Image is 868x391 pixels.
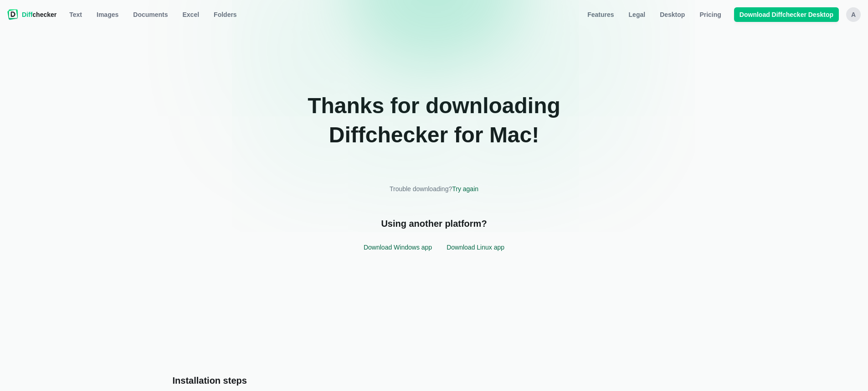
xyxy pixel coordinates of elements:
span: mac [489,123,532,147]
a: Features [582,7,619,22]
a: Text [64,7,87,22]
a: Excel [177,7,205,22]
span: Images [95,10,120,19]
span: linux [477,244,492,251]
button: Folders [208,7,242,22]
span: Features [586,10,616,19]
span: Documents [131,10,169,19]
a: Download windows app [364,244,432,251]
span: checker [22,10,56,19]
a: Download Diffchecker Desktop [734,7,839,22]
span: Folders [212,10,239,19]
span: Excel [181,10,201,19]
a: Images [91,7,124,22]
span: Text [67,10,84,19]
button: a [846,7,861,22]
a: Try again [452,185,478,193]
a: Pricing [694,7,726,22]
span: Download Diffchecker Desktop [738,10,835,19]
span: Legal [627,10,647,19]
span: Diff [22,11,32,18]
span: Desktop [658,10,687,19]
a: Diffchecker [7,7,56,22]
span: windows [394,244,420,251]
span: Trouble downloading? [390,185,452,193]
span: Pricing [698,10,723,19]
h2: Using another platform? [173,217,696,237]
a: Download linux app [447,244,504,251]
img: Diffchecker logo [7,9,18,20]
a: Legal [623,7,651,22]
a: Documents [128,7,173,22]
h2: Thanks for downloading Diffchecker for ! [275,91,594,161]
a: Desktop [654,7,690,22]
